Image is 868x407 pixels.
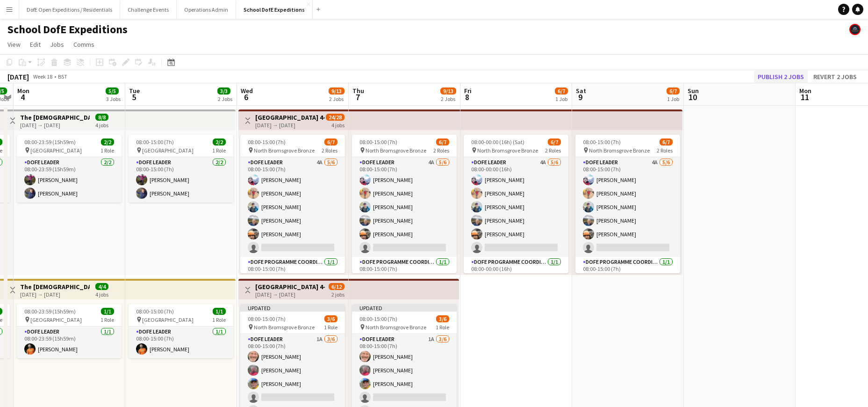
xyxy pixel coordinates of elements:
app-card-role: DofE Leader4A5/608:00-15:00 (7h)[PERSON_NAME][PERSON_NAME][PERSON_NAME][PERSON_NAME][PERSON_NAME] [575,157,680,257]
span: 2/2 [101,138,114,145]
span: Comms [73,40,94,49]
div: 1 Job [555,95,567,102]
span: 1 Role [212,316,226,323]
button: Challenge Events [120,0,177,19]
span: 6/12 [329,283,344,290]
span: [GEOGRAPHIC_DATA] [142,316,194,323]
h3: The [DEMOGRAPHIC_DATA] College [GEOGRAPHIC_DATA] - DofE Silver Practice Expedition [20,113,90,122]
span: 08:00-23:59 (15h59m) [24,138,76,145]
a: Jobs [46,38,68,51]
span: 6/7 [660,138,673,145]
div: [DATE] → [DATE] [255,291,325,298]
span: 4/4 [95,283,108,290]
button: Publish 2 jobs [754,71,808,83]
span: 2 Roles [433,147,449,154]
div: 2 Jobs [218,95,232,102]
span: 1 Role [436,324,449,331]
app-job-card: 08:00-23:59 (15h59m)2/2 [GEOGRAPHIC_DATA]1 RoleDofE Leader2/208:00-23:59 (15h59m)[PERSON_NAME][PE... [17,135,122,203]
app-card-role: DofE Leader2/208:00-23:59 (15h59m)[PERSON_NAME][PERSON_NAME] [17,157,122,203]
div: 08:00-23:59 (15h59m)1/1 [GEOGRAPHIC_DATA]1 RoleDofE Leader1/108:00-23:59 (15h59m)[PERSON_NAME] [17,304,122,358]
span: 5 [128,92,140,102]
span: 1 Role [324,324,337,331]
span: [GEOGRAPHIC_DATA] [30,147,82,154]
span: 8 [463,92,472,102]
span: 9/13 [329,87,344,94]
span: Fri [464,87,472,95]
div: [DATE] [7,72,29,81]
span: 9 [574,92,586,102]
span: North Bromsgrove Bronze [589,147,650,154]
span: 08:00-15:00 (7h) [359,315,397,322]
app-job-card: 08:00-00:00 (16h) (Sat)6/7 North Bromsgrove Bronze2 RolesDofE Leader4A5/608:00-00:00 (16h)[PERSON... [464,135,568,273]
app-job-card: 08:00-15:00 (7h)2/2 [GEOGRAPHIC_DATA]1 RoleDofE Leader2/208:00-15:00 (7h)[PERSON_NAME][PERSON_NAME] [129,135,233,203]
a: View [4,38,24,51]
span: 6/7 [555,87,568,94]
div: Updated [240,304,345,312]
span: 6/7 [324,138,337,145]
button: School DofE Expeditions [236,0,313,19]
span: Jobs [50,40,64,49]
span: 6/7 [548,138,561,145]
app-card-role: DofE Programme Coordinator1/108:00-15:00 (7h) [240,257,345,289]
div: 4 jobs [95,121,108,129]
button: Revert 2 jobs [810,71,861,83]
span: Tue [129,87,140,95]
span: North Bromsgrove Bronze [477,147,538,154]
app-job-card: 08:00-15:00 (7h)6/7 North Bromsgrove Bronze2 RolesDofE Leader4A5/608:00-15:00 (7h)[PERSON_NAME][P... [352,135,457,273]
app-card-role: DofE Leader4A5/608:00-00:00 (16h)[PERSON_NAME][PERSON_NAME][PERSON_NAME][PERSON_NAME][PERSON_NAME] [464,157,568,257]
span: 24/28 [326,114,344,121]
span: 08:00-15:00 (7h) [359,138,397,145]
span: 1/1 [213,308,226,315]
button: Operations Admin [177,0,236,19]
div: [DATE] → [DATE] [20,291,90,298]
app-card-role: DofE Programme Coordinator1/108:00-15:00 (7h) [575,257,680,289]
span: Sat [576,87,586,95]
span: 5/5 [106,87,119,94]
span: Mon [17,87,29,95]
span: 3/3 [217,87,230,94]
span: [GEOGRAPHIC_DATA] [30,316,82,323]
span: Thu [352,87,364,95]
div: 4 jobs [95,290,108,298]
span: North Bromsgrove Bronze [366,147,426,154]
h3: The [DEMOGRAPHIC_DATA] College [GEOGRAPHIC_DATA] - DofE Gold Practice Expedition [20,283,90,291]
span: Sun [688,87,699,95]
h3: [GEOGRAPHIC_DATA] 4-day Bronze [255,113,325,122]
button: DofE Open Expeditions / Residentials [19,0,120,19]
div: 4 jobs [331,121,344,129]
span: 08:00-15:00 (7h) [248,138,286,145]
span: [GEOGRAPHIC_DATA] [142,147,194,154]
a: Edit [26,38,44,51]
span: Edit [30,40,41,49]
div: Updated [352,304,457,312]
div: BST [58,73,67,80]
div: 08:00-15:00 (7h)1/1 [GEOGRAPHIC_DATA]1 RoleDofE Leader1/108:00-15:00 (7h)[PERSON_NAME] [129,304,233,358]
span: 6/7 [436,138,449,145]
app-job-card: 08:00-15:00 (7h)6/7 North Bromsgrove Bronze2 RolesDofE Leader4A5/608:00-15:00 (7h)[PERSON_NAME][P... [575,135,680,273]
span: Week 18 [31,73,54,80]
span: 08:00-15:00 (7h) [136,308,174,315]
div: 2 Jobs [329,95,344,102]
app-card-role: DofE Leader1/108:00-23:59 (15h59m)[PERSON_NAME] [17,327,122,358]
span: 7 [351,92,364,102]
span: 4 [16,92,29,102]
span: North Bromsgrove Bronze [254,324,315,331]
app-card-role: DofE Programme Coordinator1/108:00-00:00 (16h) [464,257,568,289]
app-card-role: DofE Leader4A5/608:00-15:00 (7h)[PERSON_NAME][PERSON_NAME][PERSON_NAME][PERSON_NAME][PERSON_NAME] [352,157,457,257]
div: 1 Job [667,95,679,102]
a: Comms [70,38,98,51]
span: 10 [686,92,699,102]
span: 6/7 [667,87,680,94]
span: 2/2 [213,138,226,145]
div: 2 Jobs [441,95,456,102]
span: 2 Roles [657,147,673,154]
h3: [GEOGRAPHIC_DATA] 4-day Bronze [255,283,325,291]
span: 08:00-15:00 (7h) [248,315,286,322]
div: [DATE] → [DATE] [255,122,325,129]
div: 2 jobs [331,290,344,298]
span: 1/1 [101,308,114,315]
